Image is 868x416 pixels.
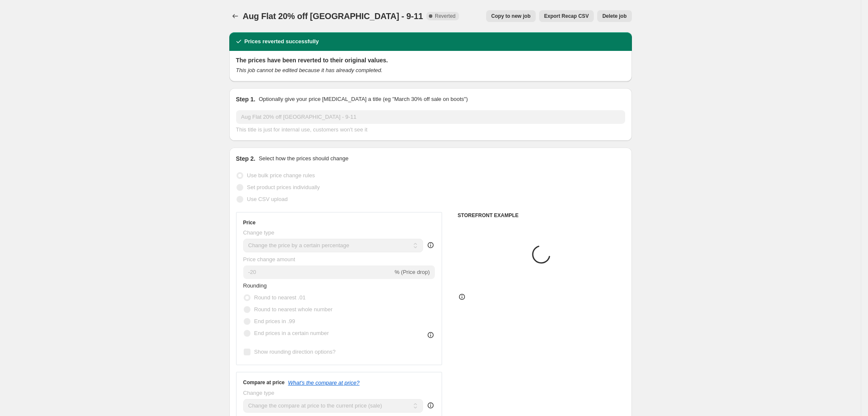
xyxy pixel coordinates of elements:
span: Reverted [435,13,456,20]
span: Change type [243,390,275,396]
span: Use bulk price change rules [247,172,315,179]
span: % (Price drop) [395,269,430,275]
span: Rounding [243,282,267,289]
span: End prices in .99 [254,318,295,324]
span: Copy to new job [491,13,531,20]
span: Use CSV upload [247,196,288,202]
h3: Compare at price [243,379,285,386]
input: -15 [243,265,393,279]
button: Delete job [597,10,632,22]
button: Price change jobs [229,10,241,22]
i: This job cannot be edited because it has already completed. [236,67,383,73]
h3: Price [243,219,256,226]
span: Round to nearest .01 [254,294,306,301]
div: help [426,401,435,410]
input: 30% off holiday sale [236,110,625,124]
span: Aug Flat 20% off [GEOGRAPHIC_DATA] - 9-11 [243,11,423,21]
h2: The prices have been reverted to their original values. [236,56,625,64]
span: Set product prices individually [247,184,320,190]
span: Delete job [602,13,626,20]
span: Show rounding direction options? [254,349,336,355]
span: End prices in a certain number [254,330,329,336]
span: This title is just for internal use, customers won't see it [236,126,367,133]
h2: Step 1. [236,95,256,103]
span: Export Recap CSV [544,13,589,20]
span: Round to nearest whole number [254,306,333,313]
span: Price change amount [243,256,295,262]
p: Optionally give your price [MEDICAL_DATA] a title (eg "March 30% off sale on boots") [259,95,467,103]
button: Export Recap CSV [539,10,594,22]
h6: STOREFRONT EXAMPLE [458,212,625,219]
p: Select how the prices should change [259,154,348,163]
button: What's the compare at price? [288,380,360,386]
h2: Prices reverted successfully [245,37,319,46]
div: help [426,241,435,249]
button: Copy to new job [486,10,536,22]
span: Change type [243,229,275,236]
h2: Step 2. [236,154,256,163]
